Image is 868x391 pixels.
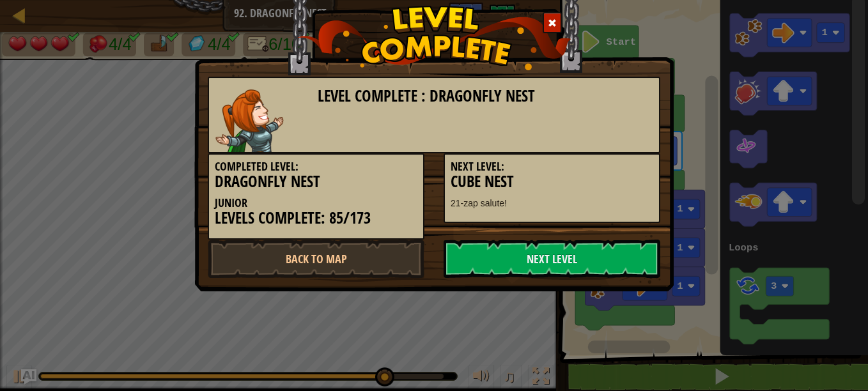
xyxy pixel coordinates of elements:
[297,6,571,70] img: level_complete.png
[444,240,660,278] a: Next Level
[215,173,417,190] h3: Dragonfly Nest
[451,197,653,210] p: 21-zap salute!
[451,160,653,173] h5: Next Level:
[215,197,417,210] h5: Junior
[215,160,417,173] h5: Completed Level:
[208,240,424,278] a: Back to Map
[215,210,417,227] h3: Levels Complete: 85/173
[318,88,653,105] h3: Level Complete : Dragonfly Nest
[451,173,653,190] h3: Cube Nest
[215,89,284,152] img: captain.png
